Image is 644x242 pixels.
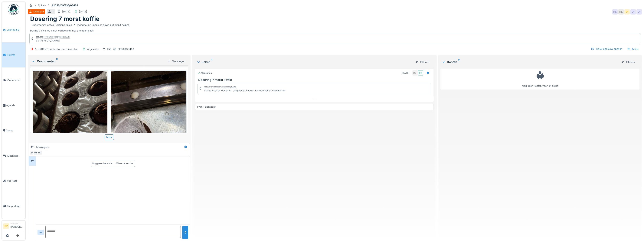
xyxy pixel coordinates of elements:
[79,10,87,13] div: [DATE]
[10,222,24,230] li: [PERSON_NAME]
[87,47,100,51] div: Afgesloten
[32,59,166,64] div: Documenten
[33,150,39,155] div: MK
[630,9,636,15] div: SV
[35,47,78,51] div: 1. URGENT production line disruption
[35,145,49,149] div: Aanvragers
[442,60,619,64] div: Kosten
[412,70,418,76] div: DO
[636,9,642,15] div: SV
[6,103,24,107] span: Agenda
[53,10,54,13] div: 1
[198,78,432,82] h3: Dosering 7 morst koffie
[7,204,24,208] span: Rapportage
[7,53,24,57] span: Tickets
[107,47,111,51] div: L58
[625,46,640,52] div: Acties
[2,143,25,168] a: Machines
[2,67,25,93] a: Onderhoud
[197,105,216,109] div: 1 van 1 zichtbaar
[2,194,25,219] a: Rapportage
[2,168,25,194] a: Voorraad
[6,129,24,132] span: Zones
[2,93,25,118] a: Agenda
[2,42,25,68] a: Tickets
[204,86,236,88] div: Afsluit opmerking van [PERSON_NAME]
[30,23,639,32] div: Dosing 7 give too much coffee and they are open pads
[7,179,24,183] span: Voorraad
[624,9,630,15] div: SV
[33,10,44,13] div: Dringend
[7,28,24,31] span: Dashboard
[620,60,636,65] div: Filteren
[197,60,413,64] div: Taken
[7,154,24,158] span: Machines
[2,17,25,42] a: Dashboard
[10,222,24,225] div: Manager
[401,71,410,75] div: [DATE]
[418,70,423,76] div: SV
[30,15,100,22] h1: Dosering 7 morst koffie
[443,70,637,88] div: Nog geen kosten voor dit ticket
[458,60,460,64] sup: 0
[590,46,624,51] div: Ticket opnieuw openen
[50,4,80,7] strong: #2025/09/336/06452
[36,39,70,42] div: ok [PERSON_NAME]
[3,222,24,231] a: SV Manager[PERSON_NAME]
[2,118,25,143] a: Zones
[92,162,133,165] div: Nog geen berichten … Wees de eerste!
[38,4,46,7] div: Tickets
[204,89,286,92] div: Schoonmaken dosering, aanpassen impuls, schoonmaken weegschaal
[31,23,129,27] div: Ondernomen acties / Actions taken Trying to put impulses down but didn’t helped
[62,10,70,13] div: [DATE]
[166,59,187,64] div: Toevoegen
[414,60,431,65] div: Filteren
[211,60,212,64] sup: 1
[198,71,212,75] div: Afgesloten
[3,223,9,229] li: SV
[37,150,42,155] div: DO
[618,9,624,15] div: MK
[33,71,107,171] img: fqemcsk4hv5dq8hy5mtbnndi1mhr
[36,36,70,38] div: Gesloten op [DATE] door [PERSON_NAME]
[105,134,114,140] div: Meer
[8,4,19,15] img: Badge_color-CXgf-gQk.svg
[111,71,185,171] img: iockuucjdi7pv9ua0ujgqfxtt3z4
[56,59,58,64] sup: 3
[612,9,618,15] div: MK
[30,150,35,155] div: SV
[118,47,134,51] div: PEGASO 1400
[7,78,24,82] span: Onderhoud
